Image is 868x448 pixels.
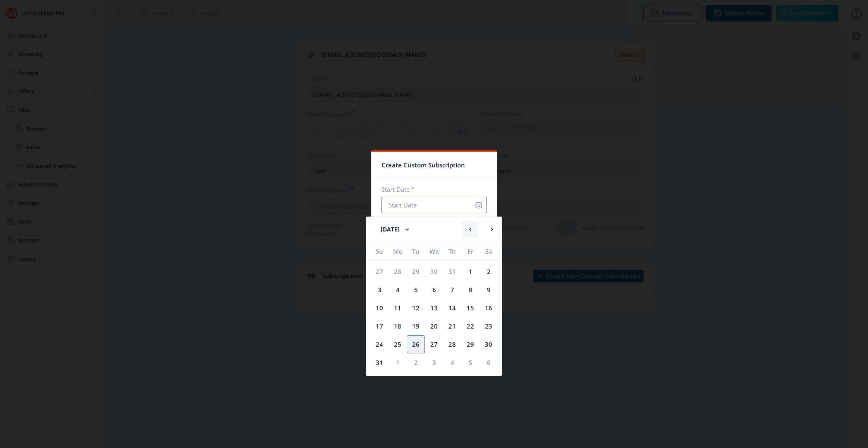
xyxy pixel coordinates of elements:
[407,262,425,281] div: 29
[461,262,479,281] div: 1
[370,335,389,353] div: 24
[479,353,498,372] div: 6
[425,353,443,372] div: 3
[407,281,425,299] div: 5
[425,299,443,317] div: 13
[479,317,498,335] div: 23
[407,242,425,260] div: Tu
[479,299,498,317] div: 16
[479,281,498,299] div: 9
[479,335,498,353] div: 30
[407,317,425,335] div: 19
[389,299,407,317] div: 11
[370,299,389,317] div: 10
[370,242,389,260] div: Su
[461,281,479,299] div: 8
[389,281,407,299] div: 4
[370,262,389,281] div: 27
[425,262,443,281] div: 30
[443,353,461,372] div: 4
[443,262,461,281] div: 31
[389,242,407,260] div: Mo
[443,335,461,353] div: 28
[370,353,389,372] div: 31
[443,317,461,335] div: 21
[461,299,479,317] div: 15
[373,221,419,238] button: [DATE]
[461,353,479,372] div: 5
[382,159,465,172] span: Create Custom Subscription
[425,242,443,260] div: We
[479,242,498,260] div: Sa
[425,317,443,335] div: 20
[461,242,479,260] div: Fr
[425,335,443,353] div: 27
[443,299,461,317] div: 14
[407,335,425,353] div: 26
[382,185,480,193] label: Start Date
[407,299,425,317] div: 12
[389,335,407,353] div: 25
[382,197,487,213] input: Start Date
[389,317,407,335] div: 18
[389,353,407,372] div: 1
[370,317,389,335] div: 17
[461,317,479,335] div: 22
[407,353,425,372] div: 2
[389,262,407,281] div: 28
[479,262,498,281] div: 2
[425,281,443,299] div: 6
[443,281,461,299] div: 7
[443,242,461,260] div: Th
[475,201,483,209] nb-icon: info
[461,335,479,353] div: 29
[370,281,389,299] div: 3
